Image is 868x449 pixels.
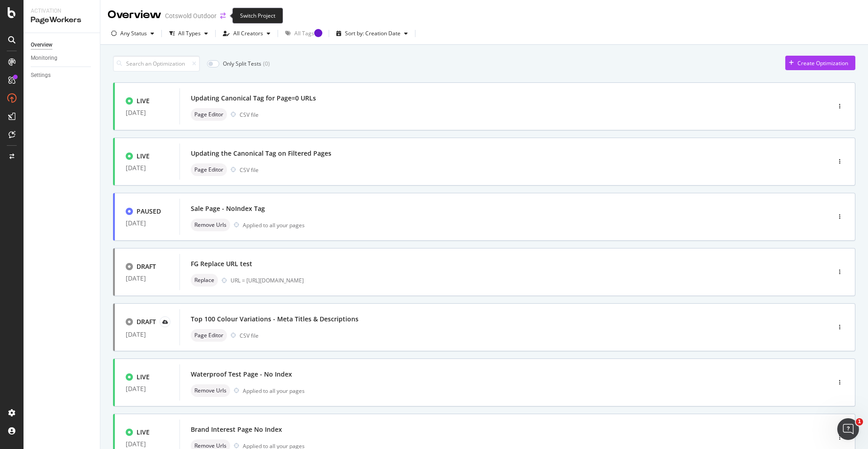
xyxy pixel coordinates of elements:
[194,167,223,172] span: Page Editor
[126,385,169,392] div: [DATE]
[137,317,156,326] div: DRAFT
[191,315,359,324] div: Top 100 Colour Variations - Meta Titles & Descriptions
[191,274,218,287] div: neutral label
[194,222,226,228] span: Remove Urls
[191,204,265,213] div: Sale Page - NoIndex Tag
[240,166,259,174] div: CSV file
[837,418,859,440] iframe: Intercom live chat
[126,220,169,227] div: [DATE]
[231,277,792,284] div: URL = [URL][DOMAIN_NAME]
[31,71,51,80] div: Settings
[137,262,156,271] div: DRAFT
[223,60,261,67] div: Only Split Tests
[137,96,150,105] div: LIVE
[194,388,226,393] span: Remove Urls
[31,7,93,15] div: Activation
[137,428,150,437] div: LIVE
[194,112,223,117] span: Page Editor
[191,370,292,379] div: Waterproof Test Page - No Index
[31,53,57,63] div: Monitoring
[126,275,169,282] div: [DATE]
[178,31,201,36] div: All Types
[31,40,94,50] a: Overview
[137,152,150,161] div: LIVE
[219,26,274,41] button: All Creators
[191,94,316,103] div: Updating Canonical Tag for Page=0 URLs
[165,11,217,20] div: Cotswold Outdoor
[165,26,212,41] button: All Types
[797,59,848,67] div: Create Optimization
[191,425,282,434] div: Brand Interest Page No Index
[282,26,325,41] button: All Tags
[314,29,322,37] div: Tooltip anchor
[191,163,227,176] div: neutral label
[108,7,161,23] div: Overview
[240,111,259,119] div: CSV file
[113,56,200,72] input: Search an Optimization
[191,108,227,121] div: neutral label
[232,8,283,24] div: Switch Project
[108,26,158,41] button: Any Status
[126,109,169,116] div: [DATE]
[31,15,93,25] div: PageWorkers
[31,40,52,50] div: Overview
[191,259,252,268] div: FG Replace URL test
[31,71,94,80] a: Settings
[243,221,305,229] div: Applied to all your pages
[785,56,855,70] button: Create Optimization
[191,149,331,158] div: Updating the Canonical Tag on Filtered Pages
[240,332,259,339] div: CSV file
[194,277,214,283] span: Replace
[194,333,223,338] span: Page Editor
[194,443,226,449] span: Remove Urls
[120,31,147,36] div: Any Status
[220,13,226,19] div: arrow-right-arrow-left
[191,219,230,231] div: neutral label
[126,440,169,448] div: [DATE]
[137,373,150,382] div: LIVE
[126,164,169,172] div: [DATE]
[243,387,305,395] div: Applied to all your pages
[191,384,230,397] div: neutral label
[137,207,161,216] div: PAUSED
[233,31,263,36] div: All Creators
[333,26,411,41] button: Sort by: Creation Date
[31,53,94,63] a: Monitoring
[294,31,314,36] div: All Tags
[191,329,227,342] div: neutral label
[126,331,169,338] div: [DATE]
[263,60,270,67] div: ( 0 )
[856,418,863,425] span: 1
[345,31,401,36] div: Sort by: Creation Date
